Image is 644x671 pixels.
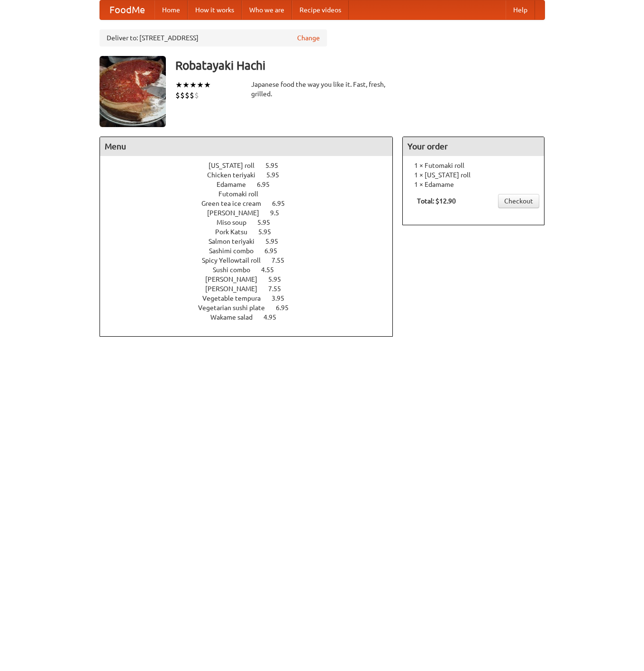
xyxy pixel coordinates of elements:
[265,238,288,245] span: 5.95
[207,209,269,217] span: [PERSON_NAME]
[417,197,456,205] b: Total: $12.90
[217,181,287,188] a: Edamame 6.95
[272,257,294,264] span: 7.55
[210,313,294,321] a: Wakame salad 4.95
[209,247,263,255] span: Sashimi combo
[209,162,296,169] a: [US_STATE] roll 5.95
[207,171,297,179] a: Chicken teriyaki 5.95
[217,219,256,226] span: Miso soup
[210,313,262,321] span: Wakame salad
[218,190,285,198] a: Futomaki roll
[201,200,302,207] a: Green tea ice cream 6.95
[506,0,535,19] a: Help
[209,238,264,245] span: Salmon teriyaki
[257,181,279,188] span: 6.95
[218,190,268,198] span: Futomaki roll
[292,0,349,19] a: Recipe videos
[202,257,270,264] span: Spicy Yellowtail roll
[190,80,197,90] li: ★
[276,304,298,312] span: 6.95
[217,181,255,188] span: Edamame
[100,29,327,46] div: Deliver to: [STREET_ADDRESS]
[198,304,306,312] a: Vegetarian sushi plate 6.95
[205,285,267,293] span: [PERSON_NAME]
[242,0,292,19] a: Who we are
[188,0,242,19] a: How it works
[258,228,281,236] span: 5.95
[408,161,539,170] li: 1 × Futomaki roll
[185,90,190,101] li: $
[201,200,271,207] span: Green tea ice cream
[198,304,274,312] span: Vegetarian sushi plate
[205,276,299,283] a: [PERSON_NAME] 5.95
[207,209,297,217] a: [PERSON_NAME] 9.5
[272,200,294,207] span: 6.95
[403,137,544,156] h4: Your order
[264,247,287,255] span: 6.95
[175,90,180,101] li: $
[202,294,302,302] a: Vegetable tempura 3.95
[261,266,283,274] span: 4.55
[408,170,539,180] li: 1 × [US_STATE] roll
[266,171,289,179] span: 5.95
[205,285,299,293] a: [PERSON_NAME] 7.55
[205,276,267,283] span: [PERSON_NAME]
[100,0,154,19] a: FoodMe
[215,228,257,236] span: Pork Katsu
[213,266,291,274] a: Sushi combo 4.55
[498,194,539,208] a: Checkout
[182,80,190,90] li: ★
[204,80,211,90] li: ★
[251,80,393,99] div: Japanese food the way you like it. Fast, fresh, grilled.
[197,80,204,90] li: ★
[100,137,393,156] h4: Menu
[408,180,539,189] li: 1 × Edamame
[268,276,290,283] span: 5.95
[268,285,290,293] span: 7.55
[270,209,289,217] span: 9.5
[180,90,185,101] li: $
[265,162,288,169] span: 5.95
[202,257,302,264] a: Spicy Yellowtail roll 7.55
[209,247,295,255] a: Sashimi combo 6.95
[202,294,270,302] span: Vegetable tempura
[175,80,182,90] li: ★
[257,219,280,226] span: 5.95
[190,90,194,101] li: $
[217,219,288,226] a: Miso soup 5.95
[209,162,264,169] span: [US_STATE] roll
[209,238,296,245] a: Salmon teriyaki 5.95
[263,313,286,321] span: 4.95
[154,0,188,19] a: Home
[100,56,166,127] img: angular.jpg
[215,228,289,236] a: Pork Katsu 5.95
[297,33,320,43] a: Change
[213,266,260,274] span: Sushi combo
[207,171,265,179] span: Chicken teriyaki
[194,90,199,101] li: $
[272,294,294,302] span: 3.95
[175,56,545,75] h3: Robatayaki Hachi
